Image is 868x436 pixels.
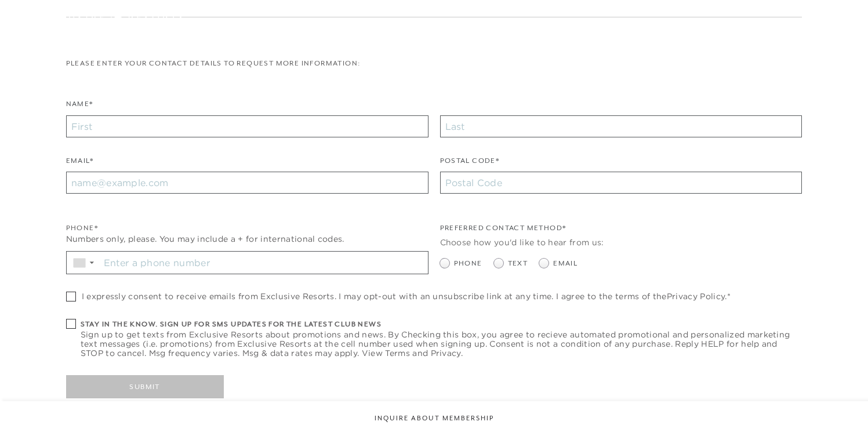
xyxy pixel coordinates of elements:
[66,58,802,69] p: Please enter your contact details to request more information:
[66,172,428,194] input: name@example.com
[440,115,802,137] input: Last
[67,252,100,274] div: Country Code Selector
[667,291,725,301] a: Privacy Policy
[440,172,802,194] input: Postal Code
[440,223,566,239] legend: Preferred Contact Method*
[81,319,802,330] h6: Stay in the know. Sign up for sms updates for the latest club news
[82,292,731,301] span: I expressly consent to receive emails from Exclusive Resorts. I may opt-out with an unsubscribe l...
[440,237,802,249] div: Choose how you'd like to hear from us:
[553,258,578,269] span: Email
[66,115,428,137] input: First
[66,223,428,234] div: Phone*
[66,99,93,115] label: Name*
[100,252,428,274] input: Enter a phone number
[508,258,528,269] span: Text
[816,14,831,22] button: Open navigation
[440,155,500,172] label: Postal Code*
[66,155,93,172] label: Email*
[66,233,428,245] div: Numbers only, please. You may include a + for international codes.
[454,258,482,269] span: Phone
[81,330,802,358] span: Sign up to get texts from Exclusive Resorts about promotions and news. By Checking this box, you ...
[66,375,224,398] button: Submit
[88,259,96,266] span: ▼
